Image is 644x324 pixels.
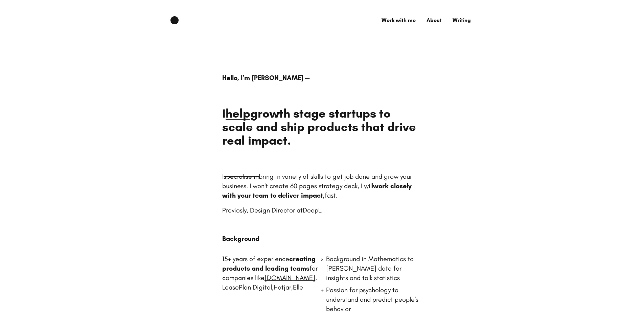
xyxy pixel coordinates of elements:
a: Elle [293,283,303,291]
p: I bring in variety of skills to get job done and grow your business. I won't create 60 pages stra... [222,172,421,200]
a: [DOMAIN_NAME] [264,274,315,282]
p: Previosly, Design Director at . [222,205,421,215]
a: Writing [450,16,474,24]
div: 15+ years of experience for companies like , , , [222,254,318,322]
a: Hotjar [274,283,291,291]
a: About [424,16,444,24]
p: Background in Mathematics to [PERSON_NAME] data for insights and talk statistics [326,254,422,282]
s: specialise in [224,172,259,180]
h3: Background [222,234,474,243]
a: Work with me [379,16,418,24]
a: DeepL [303,206,321,214]
h1: I growth stage startups to scale and ship products that drive real impact. [222,107,421,147]
h2: Hello, I’m [PERSON_NAME] — [222,73,421,82]
a: LeasePlan Digital [222,283,272,291]
p: Passion for psychology to understand and predict people's behavior [326,285,422,314]
a: help [226,106,250,121]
